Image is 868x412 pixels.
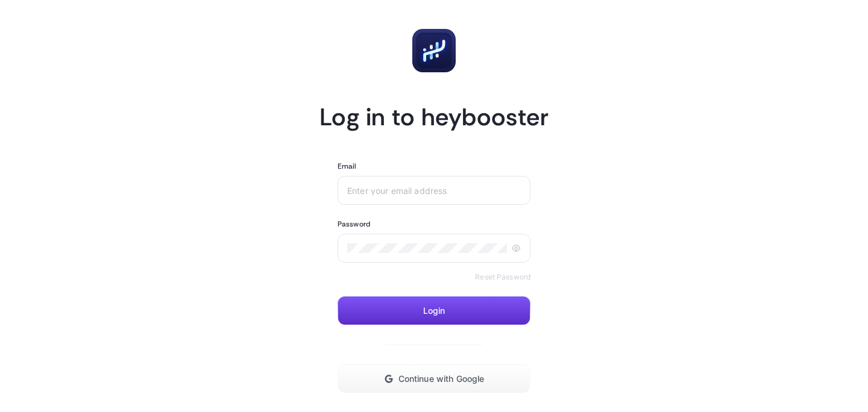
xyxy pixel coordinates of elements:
button: Continue with Google [338,364,530,393]
button: Login [338,296,530,325]
label: Password [338,219,370,229]
h1: Log in to heybooster [319,101,549,133]
label: Email [338,161,357,171]
input: Enter your email address [347,186,521,195]
span: Continue with Google [398,374,485,384]
span: Login [423,306,445,316]
a: Reset Password [475,272,530,282]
